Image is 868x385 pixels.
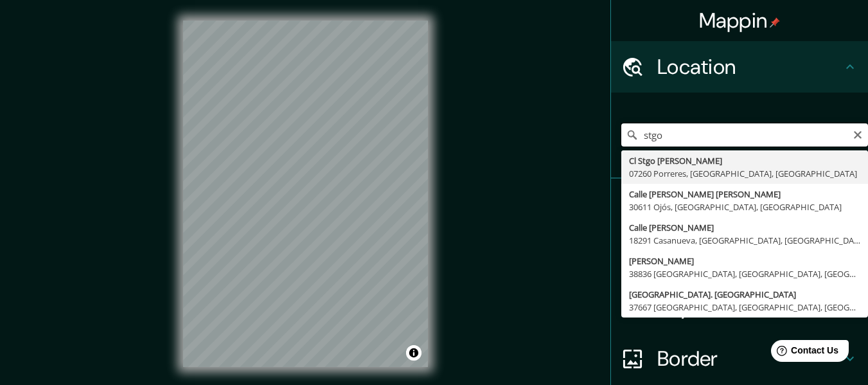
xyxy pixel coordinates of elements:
div: [GEOGRAPHIC_DATA]. [GEOGRAPHIC_DATA] [629,288,860,301]
h4: Border [657,346,842,372]
div: Calle [PERSON_NAME] [629,221,860,234]
h4: Layout [657,294,842,320]
div: [PERSON_NAME] [629,255,860,267]
div: Calle [PERSON_NAME] [PERSON_NAME] [629,188,860,201]
div: 37667 [GEOGRAPHIC_DATA], [GEOGRAPHIC_DATA], [GEOGRAPHIC_DATA] [629,301,860,314]
iframe: Help widget launcher [754,335,854,371]
div: Pins [611,179,868,230]
div: Location [611,41,868,93]
div: Layout [611,282,868,333]
div: 07260 Porreres, [GEOGRAPHIC_DATA], [GEOGRAPHIC_DATA] [629,167,860,180]
div: 30611 Ojós, [GEOGRAPHIC_DATA], [GEOGRAPHIC_DATA] [629,201,860,213]
h4: Location [657,54,842,80]
input: Pick your city or area [621,123,868,147]
div: 38836 [GEOGRAPHIC_DATA], [GEOGRAPHIC_DATA], [GEOGRAPHIC_DATA] [629,267,860,280]
div: Border [611,333,868,384]
div: Style [611,230,868,282]
div: Cl Stgo [PERSON_NAME] [629,154,860,167]
h4: Mappin [699,8,781,33]
button: Toggle attribution [406,345,421,361]
img: pin-icon.png [770,17,780,28]
button: Clear [853,128,863,140]
div: 18291 Casanueva, [GEOGRAPHIC_DATA], [GEOGRAPHIC_DATA] [629,234,860,247]
canvas: Map [183,21,428,367]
